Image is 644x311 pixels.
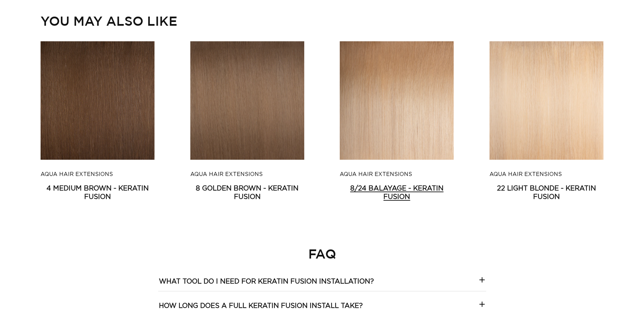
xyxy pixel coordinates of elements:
[340,184,454,201] a: 8/24 Balayage - Keratin Fusion
[41,11,603,31] h2: You may also like
[41,184,154,201] a: 4 Medium Brown - Keratin Fusion
[610,279,644,311] div: 聊天小组件
[158,267,486,291] summary: What tool do I need for keratin fusion installation?
[190,184,304,201] a: 8 Golden Brown - Keratin Fusion
[159,277,374,286] h3: What tool do I need for keratin fusion installation?
[490,184,603,201] a: 22 Light Blonde - Keratin Fusion
[159,302,363,310] h3: How long does a full keratin fusion install take?
[158,245,486,262] h2: FAQ
[610,279,644,311] iframe: Chat Widget
[190,41,304,160] img: 8 Golden Brown - Keratin Fusion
